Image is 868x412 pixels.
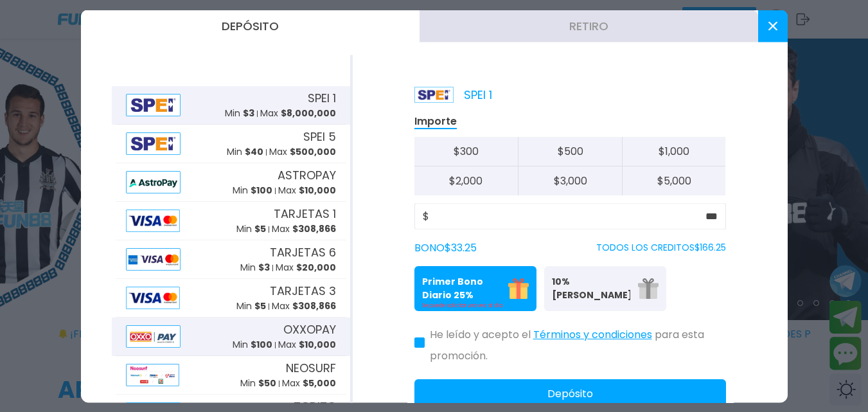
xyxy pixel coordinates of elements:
button: AlipayOXXOPAYMin $100Max $10,000 [112,317,350,355]
span: $ 50 [258,377,276,390]
p: Max [278,184,336,197]
button: Depósito [414,379,726,408]
button: Primer Bono Diario 25%Se puede solicitar una vez al día [414,265,536,310]
span: $ 5 [254,222,266,235]
button: $2,000 [414,166,518,195]
button: $1,000 [622,136,726,166]
p: Max [272,300,336,313]
span: $ 500,000 [290,145,336,158]
span: $ 100 [251,184,272,197]
p: Max [282,377,336,390]
p: Min [236,300,266,313]
button: $500 [518,136,622,166]
p: Max [272,222,336,236]
button: $3,000 [518,166,622,195]
span: $ 3 [243,107,254,120]
span: ASTROPAY [278,166,336,184]
span: SPEI 5 [303,128,336,145]
button: AlipayTARJETAS 3Min $5Max $308,866 [112,278,350,317]
img: Alipay [126,209,180,231]
img: Alipay [126,93,181,116]
button: $5,000 [622,166,726,195]
p: Se puede solicitar una vez al día [422,301,529,309]
button: AlipaySPEI 1Min $3Max $8,000,000 [112,85,350,124]
button: AlipaySPEI 5Min $40Max $500,000 [112,124,350,163]
p: Primer Bono Diario 25% [422,274,500,301]
p: Max [278,338,336,352]
p: TODOS LOS CREDITOS $ 166.25 [596,241,726,255]
span: NEOSURF [286,359,336,377]
img: gift [508,278,529,298]
p: Importe [414,114,457,129]
span: TARJETAS 1 [274,205,336,222]
button: AlipayNEOSURFMin $50Max $5,000 [112,355,350,394]
span: $ 20,000 [296,261,336,274]
p: Max [260,107,336,120]
span: OXXOPAY [283,321,336,338]
label: BONO $ 33.25 [414,240,477,255]
p: Min [225,107,254,120]
img: Alipay [126,363,179,386]
span: TARJETAS 6 [270,244,336,261]
p: Max [269,145,336,159]
p: Max [276,261,336,274]
button: AlipayASTROPAYMin $100Max $10,000 [112,163,350,201]
img: Alipay [126,325,181,347]
span: SPEI 1 [308,89,336,107]
p: Min [233,338,272,352]
p: 10% [PERSON_NAME] [552,274,630,301]
span: $ 100 [251,338,272,351]
p: Min [233,184,272,197]
span: TARJETAS 3 [270,282,336,300]
img: Alipay [126,170,181,193]
button: AlipayTARJETAS 1Min $5Max $308,866 [112,201,350,240]
button: Términos y condiciones [533,321,652,348]
span: $ 8,000,000 [281,107,336,120]
span: $ 10,000 [299,338,336,351]
span: $ 3 [258,261,270,274]
img: gift [638,278,659,298]
img: Alipay [126,286,180,309]
button: Retiro [420,10,758,42]
p: Min [236,222,266,236]
span: $ 5 [254,300,266,312]
p: He leído y acepto el para esta promoción. [430,321,726,363]
span: $ 10,000 [299,184,336,197]
span: $ 308,866 [292,300,336,312]
img: Alipay [126,247,181,270]
span: $ 308,866 [292,222,336,235]
span: $ 40 [245,145,263,158]
img: Platform Logo [414,86,454,102]
button: 10% [PERSON_NAME] [544,265,666,310]
span: $ [423,208,429,224]
span: $ 5,000 [303,377,336,390]
p: Min [227,145,263,159]
p: Min [240,377,276,390]
p: SPEI 1 [414,85,492,103]
p: Min [240,261,270,274]
button: $300 [414,136,518,166]
button: AlipayTARJETAS 6Min $3Max $20,000 [112,240,350,278]
img: Alipay [126,132,181,154]
button: Depósito [81,10,420,42]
